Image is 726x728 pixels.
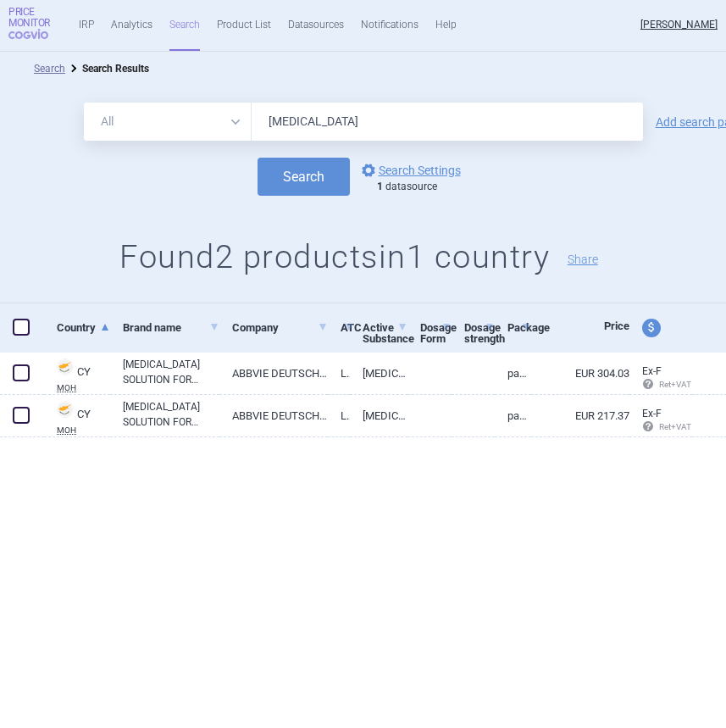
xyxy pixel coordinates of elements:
[8,7,58,29] strong: Price Monitor
[123,399,219,430] a: [MEDICAL_DATA] SOLUTION FOR INJECTION 40MG
[358,160,461,181] a: Search Settings
[642,408,662,420] span: Ex-factory price
[642,380,707,389] span: Ret+VAT calc
[258,158,350,196] button: Search
[507,307,531,348] a: Package
[123,307,219,348] a: Brand name
[341,307,354,348] a: ATC
[44,357,110,392] a: CYCYMOH
[44,399,110,435] a: CYCYMOH
[531,395,629,436] a: EUR 217.37
[34,63,65,75] a: Search
[531,353,629,394] a: EUR 304.03
[65,60,149,77] li: Search Results
[8,7,58,44] a: Price MonitorCOGVIO
[82,63,149,75] strong: Search Results
[123,357,219,387] a: [MEDICAL_DATA] SOLUTION FOR INJECTION 40MG
[57,426,110,435] abbr: MOH — Pharmaceutical Price List published by the Ministry of Health, Cyprus.
[495,395,531,436] a: PACK WITH 1 PRE-FILLED SYRINGE X 0.4ML SOLUTION
[629,359,692,398] a: Ex-F Ret+VAT calc
[495,353,531,394] a: PACK WITH 1 PRE-FILLED SYRINGE X 0.8ML SOLUTION WITH NEEDLEGUARD
[57,384,110,392] abbr: MOH — Pharmaceutical Price List published by the Ministry of Health, Cyprus.
[328,395,350,436] a: L04AB04
[464,307,495,359] a: Dosage strength
[34,60,65,77] li: Search
[328,353,350,394] a: L04AB04
[350,353,408,394] a: [MEDICAL_DATA]
[420,307,451,359] a: Dosage Form
[8,29,58,39] span: COGVIO
[57,401,74,418] img: Cyprus
[57,307,110,348] a: Country
[642,365,662,377] span: Ex-factory price
[604,320,629,332] span: Price
[57,358,74,375] img: Cyprus
[642,422,707,431] span: Ret+VAT calc
[629,402,692,441] a: Ex-F Ret+VAT calc
[377,181,383,192] strong: 1
[219,353,329,394] a: ABBVIE DEUTSCHLAND GMBH & CO. KG
[219,395,329,436] a: ABBVIE DEUTSCHLAND GMBH & CO. KG
[232,307,329,348] a: Company
[363,307,408,359] a: Active Substance
[377,181,469,194] div: datasource
[568,253,598,265] button: Share
[350,395,408,436] a: [MEDICAL_DATA]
